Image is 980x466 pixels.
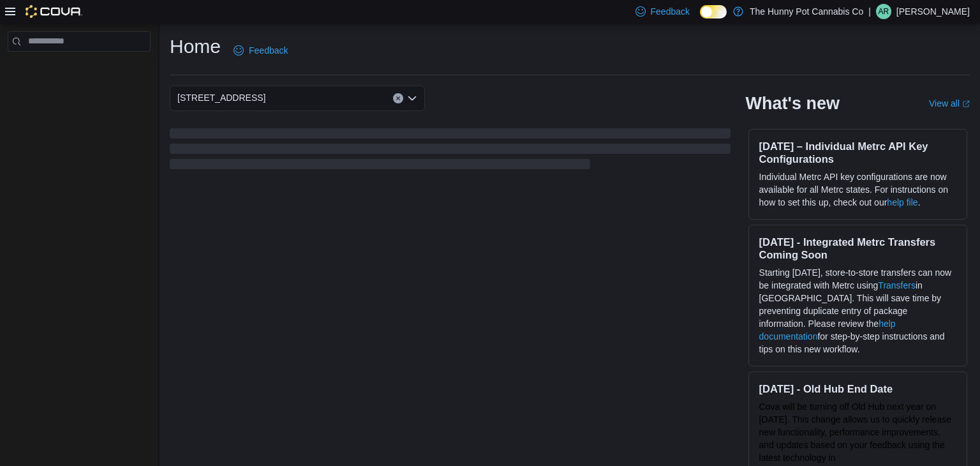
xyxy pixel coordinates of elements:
[759,266,956,356] p: Starting [DATE], store-to-store transfers can now be integrated with Metrc using in [GEOGRAPHIC_D...
[759,319,896,342] a: help documentation
[249,44,288,57] span: Feedback
[759,236,956,261] h3: [DATE] - Integrated Metrc Transfers Coming Soon
[876,4,891,19] div: Alex Rolph
[759,170,956,209] p: Individual Metrc API key configurations are now available for all Metrc states. For instructions ...
[651,5,690,18] span: Feedback
[170,131,731,172] span: Loading
[8,54,151,85] nav: Complex example
[887,197,917,207] a: help file
[393,93,403,103] button: Clear input
[26,5,82,18] img: Cova
[170,34,221,59] h1: Home
[700,5,727,19] input: Dark Mode
[879,4,889,19] span: AR
[896,4,970,19] p: [PERSON_NAME]
[759,382,956,395] h3: [DATE] - Old Hub End Date
[407,93,417,103] button: Open list of options
[177,90,265,105] span: [STREET_ADDRESS]
[962,100,970,108] svg: External link
[750,4,863,19] p: The Hunny Pot Cannabis Co
[868,4,871,19] p: |
[929,98,970,109] a: View allExternal link
[746,93,840,114] h2: What's new
[878,280,916,290] a: Transfers
[228,38,293,63] a: Feedback
[759,140,956,165] h3: [DATE] – Individual Metrc API Key Configurations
